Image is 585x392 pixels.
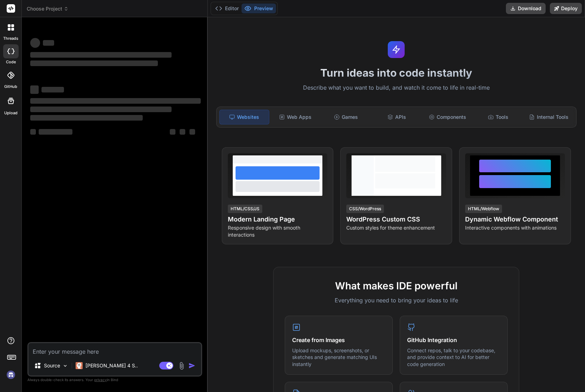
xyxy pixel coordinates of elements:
[321,110,371,124] div: Games
[506,3,546,14] button: Download
[41,87,64,92] span: ‌
[43,40,54,46] span: ‌
[6,59,16,65] label: code
[44,362,60,369] p: Source
[178,362,186,370] img: attachment
[180,129,185,135] span: ‌
[285,278,508,293] h2: What makes IDE powerful
[474,110,523,124] div: Tools
[346,224,446,231] p: Custom styles for theme enhancement
[5,369,17,381] img: signin
[242,4,276,13] button: Preview
[550,3,582,14] button: Deploy
[292,336,385,344] h4: Create from Images
[62,363,68,369] img: Pick Models
[407,347,500,368] p: Connect repos, talk to your codebase, and provide context to AI for better code generation
[346,214,446,224] h4: WordPress Custom CSS
[30,38,40,48] span: ‌
[170,129,175,135] span: ‌
[30,60,158,66] span: ‌
[189,129,195,135] span: ‌
[372,110,421,124] div: APIs
[219,110,269,124] div: Websites
[228,214,328,224] h4: Modern Landing Page
[271,110,320,124] div: Web Apps
[27,377,202,383] p: Always double-check its answers. Your in Bind
[3,36,18,41] label: threads
[423,110,472,124] div: Components
[30,85,39,94] span: ‌
[465,214,565,224] h4: Dynamic Webflow Component
[228,205,262,213] div: HTML/CSS/JS
[292,347,385,368] p: Upload mockups, screenshots, or sketches and generate matching UIs instantly
[212,4,242,13] button: Editor
[4,84,17,90] label: GitHub
[4,110,18,116] label: Upload
[30,115,143,121] span: ‌
[30,107,172,112] span: ‌
[524,110,573,124] div: Internal Tools
[85,362,138,369] p: [PERSON_NAME] 4 S..
[228,224,328,238] p: Responsive design with smooth interactions
[30,129,36,135] span: ‌
[76,362,83,369] img: Claude 4 Sonnet
[465,224,565,231] p: Interactive components with animations
[407,336,500,344] h4: GitHub Integration
[30,98,201,104] span: ‌
[465,205,502,213] div: HTML/Webflow
[212,83,581,92] p: Describe what you want to build, and watch it come to life in real-time
[27,5,69,12] span: Choose Project
[285,296,508,304] p: Everything you need to bring your ideas to life
[188,362,195,369] img: icon
[212,66,581,79] h1: Turn ideas into code instantly
[39,129,72,135] span: ‌
[94,378,107,382] span: privacy
[30,52,172,58] span: ‌
[346,205,384,213] div: CSS/WordPress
